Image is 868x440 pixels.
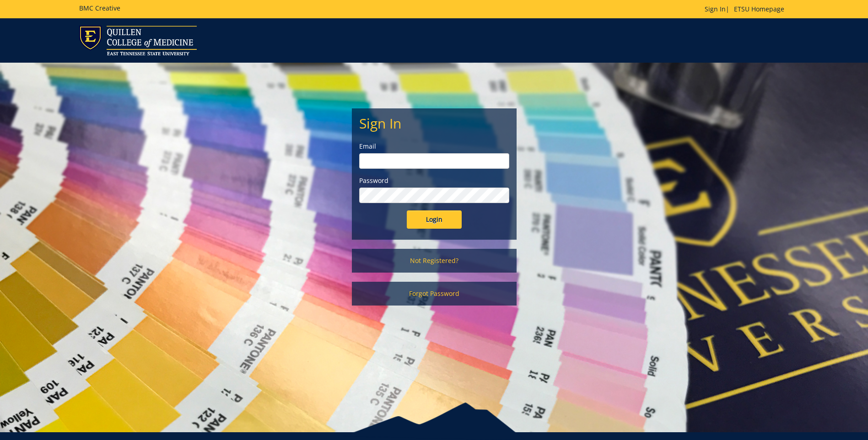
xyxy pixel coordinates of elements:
[352,282,517,306] a: Forgot Password
[359,116,509,131] h2: Sign In
[359,176,509,185] label: Password
[407,210,462,229] input: Login
[79,26,197,55] img: ETSU logo
[352,249,517,273] a: Not Registered?
[729,5,789,13] a: ETSU Homepage
[359,142,509,151] label: Email
[79,5,120,11] h5: BMC Creative
[705,5,726,13] a: Sign In
[705,5,789,14] p: |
